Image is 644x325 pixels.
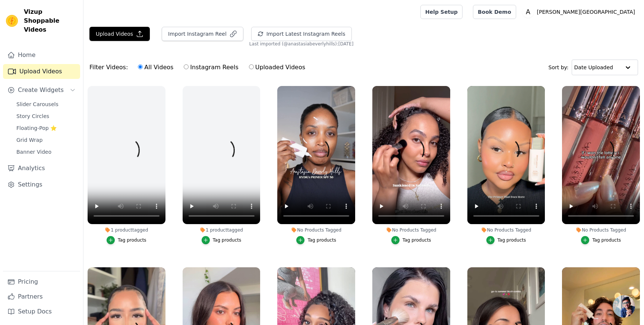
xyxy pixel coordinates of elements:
[534,5,638,19] p: [PERSON_NAME][GEOGRAPHIC_DATA]
[16,148,51,156] span: Banner Video
[467,227,545,233] div: No Products Tagged
[249,41,354,47] span: Last imported (@ anastasiabeverlyhills ): [DATE]
[12,123,80,133] a: Floating-Pop ⭐
[162,27,243,41] button: Import Instagram Reel
[88,227,165,233] div: 1 product tagged
[581,236,621,244] button: Tag products
[3,274,80,289] a: Pricing
[307,237,336,243] div: Tag products
[522,5,638,19] button: A [PERSON_NAME][GEOGRAPHIC_DATA]
[3,177,80,192] a: Settings
[592,237,621,243] div: Tag products
[16,101,59,108] span: Slider Carousels
[526,8,530,16] text: A
[296,236,336,244] button: Tag products
[184,64,189,69] input: Instagram Reels
[486,236,526,244] button: Tag products
[107,236,146,244] button: Tag products
[6,15,18,27] img: Vizup
[183,63,239,72] label: Instagram Reels
[3,304,80,319] a: Setup Docs
[89,27,150,41] button: Upload Videos
[277,227,355,233] div: No Products Tagged
[16,124,57,132] span: Floating-Pop ⭐
[89,59,309,76] div: Filter Videos:
[251,27,352,41] button: Import Latest Instagram Reels
[12,99,80,109] a: Slider Carousels
[402,237,431,243] div: Tag products
[118,237,146,243] div: Tag products
[12,111,80,121] a: Story Circles
[249,63,306,72] label: Uploaded Videos
[549,60,638,75] div: Sort by:
[16,136,42,144] span: Grid Wrap
[3,289,80,304] a: Partners
[183,227,261,233] div: 1 product tagged
[12,147,80,157] a: Banner Video
[3,161,80,176] a: Analytics
[3,83,80,98] button: Create Widgets
[249,64,254,69] input: Uploaded Videos
[391,236,431,244] button: Tag products
[473,5,516,19] a: Book Demo
[24,7,77,34] span: Vizup Shoppable Videos
[372,227,450,233] div: No Products Tagged
[498,237,526,243] div: Tag products
[138,63,174,72] label: All Videos
[3,64,80,79] a: Upload Videos
[613,295,635,318] a: Open chat
[562,227,640,233] div: No Products Tagged
[138,64,143,69] input: All Videos
[213,237,241,243] div: Tag products
[3,48,80,63] a: Home
[12,135,80,145] a: Grid Wrap
[16,112,49,120] span: Story Circles
[18,86,64,95] span: Create Widgets
[202,236,241,244] button: Tag products
[420,5,463,19] a: Help Setup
